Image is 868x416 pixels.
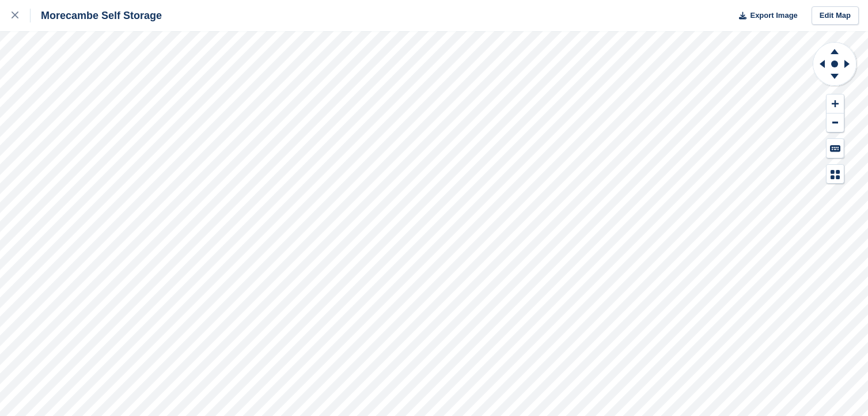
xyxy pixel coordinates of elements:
button: Keyboard Shortcuts [827,139,844,158]
button: Zoom Out [827,114,844,133]
button: Zoom In [827,94,844,114]
a: Edit Map [812,6,859,25]
div: Morecambe Self Storage [31,9,162,22]
button: Map Legend [827,165,844,184]
span: Export Image [750,10,797,21]
button: Export Image [732,6,798,25]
